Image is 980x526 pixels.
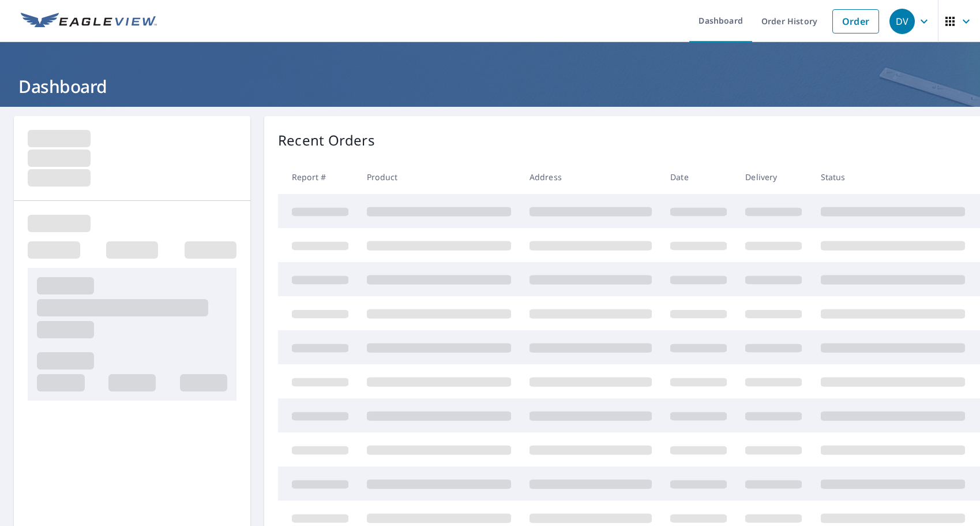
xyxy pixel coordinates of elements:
[832,9,879,33] a: Order
[812,160,974,194] th: Status
[278,160,358,194] th: Report #
[889,9,915,34] div: DV
[358,160,520,194] th: Product
[520,160,661,194] th: Address
[661,160,736,194] th: Date
[21,13,157,30] img: EV Logo
[14,74,966,98] h1: Dashboard
[736,160,811,194] th: Delivery
[278,130,375,151] p: Recent Orders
